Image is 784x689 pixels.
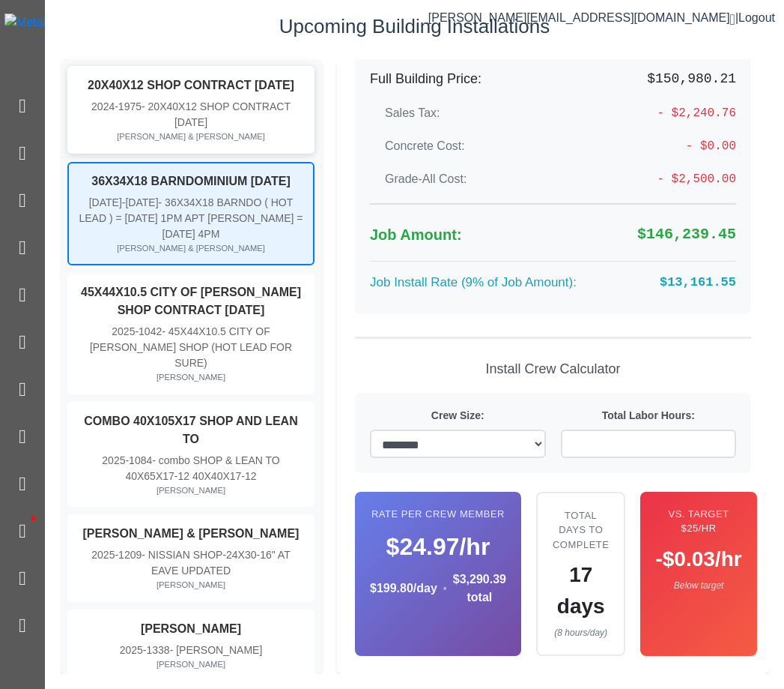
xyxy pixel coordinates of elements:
div: 2025-1042 [78,324,304,371]
span: - 45X44X10.5 CITY OF [PERSON_NAME] SHOP (HOT LEAD FOR SURE) [90,325,292,369]
a: [PERSON_NAME][EMAIL_ADDRESS][DOMAIN_NAME] [428,11,735,24]
label: Job Install Rate (9% of Job Amount): [370,273,577,292]
label: Sales Tax: [385,104,440,122]
span: - $0.00 [646,137,736,155]
div: [PERSON_NAME] [78,579,304,592]
span: - combo SHOP & LEAN TO 40X65X17-12 40X40X17-12 [125,454,279,482]
label: Grade-All Cost: [385,170,467,188]
div: $24.97/hr [370,529,506,565]
label: Full Building Price: [370,69,481,89]
span: - [PERSON_NAME] [170,644,263,656]
div: Below target [655,579,741,592]
div: 2025-1084 [78,453,304,484]
span: Logout [738,11,775,24]
div: [PERSON_NAME] & [PERSON_NAME] [78,242,304,255]
strong: 20X40X12 SHOP CONTRACT [DATE] [88,79,294,91]
span: - $2,240.76 [646,104,736,122]
div: [PERSON_NAME] [78,658,304,671]
div: [PERSON_NAME] & [PERSON_NAME] [78,130,304,143]
div: 2024-1975 [78,99,304,130]
div: -$0.03/hr [655,544,741,575]
strong: 36X34X18 BARNDOMINIUM [DATE] [91,175,291,187]
span: $199.80/day [370,580,437,598]
div: 2025-1209 [78,547,304,579]
label: Crew Size: [370,408,546,424]
div: Rate per Crew Member [370,507,506,522]
div: Total Days to Complete [553,508,610,553]
div: [PERSON_NAME] [78,371,304,384]
span: - 20X40X12 SHOP CONTRACT [DATE] [142,100,291,128]
span: $13,161.55 [646,273,736,292]
strong: COMBO 40X105X17 SHOP AND LEAN TO [84,415,297,445]
strong: $146,239.45 [637,226,736,243]
span: • [14,494,52,543]
span: • [443,581,447,597]
strong: [PERSON_NAME] [141,622,241,635]
div: 2025-1338 [78,643,304,658]
span: - 36X34X18 BARNDO ( HOT LEAD ) = [DATE] 1PM APT [PERSON_NAME] = [DATE] 4PM [79,196,303,240]
h3: Upcoming Building Installations [60,15,769,38]
label: Concrete Cost: [385,137,465,155]
strong: 45X44X10.5 CITY OF [PERSON_NAME] SHOP CONTRACT [DATE] [81,286,301,316]
div: [PERSON_NAME] [78,484,304,497]
span: - $2,500.00 [646,170,736,188]
div: [DATE]-[DATE] [78,195,304,242]
span: - NISSIAN SHOP-24X30-16" AT EAVE UPDATED [142,549,290,577]
div: | [428,9,775,27]
span: $3,290.39 total [453,571,506,607]
strong: [PERSON_NAME] & [PERSON_NAME] [83,527,300,540]
h5: Install Crew Calculator [355,361,751,378]
img: Metals Direct Inc Logo [4,13,136,31]
div: 17 days [553,559,610,622]
strong: Job Amount: [370,226,462,243]
div: (8 hours/day) [553,626,610,640]
span: $150,980.21 [646,69,736,89]
div: vs. Target $25/hr [655,507,741,536]
label: Total Labor Hours: [561,408,737,424]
